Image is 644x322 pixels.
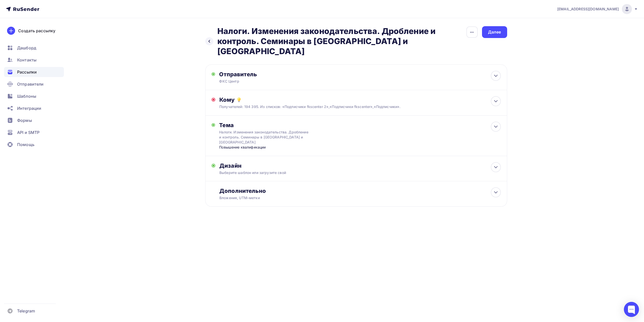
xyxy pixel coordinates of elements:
span: Контакты [17,57,36,63]
div: Получателей: 194 395. Из списков: «Подписчики fkscenter 2»,«Подписчики fkscenter»,«Подписчики». [219,104,473,109]
a: Контакты [4,55,64,65]
div: Дополнительно [219,187,501,194]
span: Рассылки [17,69,37,75]
div: Дизайн [219,162,501,169]
span: Помощь [17,141,34,148]
span: Telegram [17,308,35,314]
span: Отправители [17,81,44,87]
span: Интеграции [17,105,41,111]
div: Далее [488,29,501,35]
a: Шаблоны [4,91,64,101]
div: Отправитель [219,71,328,78]
a: Формы [4,115,64,125]
span: Формы [17,117,32,123]
span: Шаблоны [17,93,36,99]
div: Тема [219,122,318,129]
h2: Налоги. Изменения законодательства. Дробление и контроль. Семинары в [GEOGRAPHIC_DATA] и [GEOGRAP... [217,26,466,56]
span: API и SMTP [17,129,39,135]
div: Кому [219,96,501,103]
div: Создать рассылку [18,28,55,34]
div: ФКС Центр [219,79,317,84]
a: Отправители [4,79,64,89]
span: [EMAIL_ADDRESS][DOMAIN_NAME] [557,7,619,12]
div: Вложения, UTM–метки [219,195,473,200]
a: [EMAIL_ADDRESS][DOMAIN_NAME] [557,4,638,14]
span: Дашборд [17,45,36,51]
div: Повышение квалификации [219,145,318,150]
a: Рассылки [4,67,64,77]
div: Выберите шаблон или загрузите свой [219,170,473,175]
a: Дашборд [4,43,64,53]
div: Налоги. Изменения законодательства. Дробление и контроль. Семинары в [GEOGRAPHIC_DATA] и [GEOGRAP... [219,130,309,145]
